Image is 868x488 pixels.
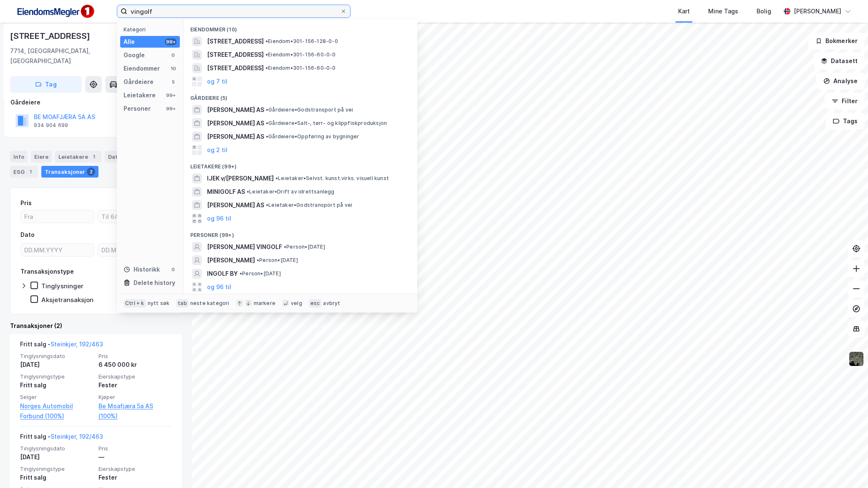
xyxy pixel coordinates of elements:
[98,401,172,421] a: Be Moafjæra 5a AS (100%)
[275,175,389,182] span: Leietaker • Selvst. kunst.virks. visuell kunst
[207,282,231,292] button: og 96 til
[265,38,338,45] span: Eiendom • 301-156-128-0-0
[266,133,268,140] span: •
[20,198,32,208] div: Pris
[20,401,93,421] a: Norges Automobil Forbund (100%)
[20,353,93,360] span: Tinglysningsdato
[21,210,94,223] input: Fra
[170,266,177,273] div: 0
[124,64,160,74] div: Eiendommer
[20,373,93,380] span: Tinglysningstype
[26,168,35,176] div: 1
[257,257,259,263] span: •
[98,394,172,401] span: Kjøper
[207,76,227,86] button: og 7 til
[265,51,336,58] span: Eiendom • 301-156-60-0-0
[20,465,93,473] span: Tinglysningstype
[190,300,230,307] div: neste kategori
[207,173,274,183] span: IJEK v/[PERSON_NAME]
[20,339,103,353] div: Fritt salg -
[134,278,175,288] div: Delete history
[816,73,865,89] button: Analyse
[20,473,93,483] div: Fritt salg
[207,63,264,73] span: [STREET_ADDRESS]
[34,122,68,129] div: 934 904 699
[184,225,417,240] div: Personer (99+)
[247,188,249,195] span: •
[124,264,160,274] div: Historikk
[50,433,103,440] a: Steinkjer, 192/463
[41,296,93,304] div: Aksjetransaksjon
[207,145,227,155] button: og 2 til
[207,105,264,115] span: [PERSON_NAME] AS
[291,300,302,307] div: velg
[170,79,177,85] div: 5
[265,65,336,71] span: Eiendom • 301-156-60-0-0
[105,151,136,163] div: Datasett
[184,20,417,35] div: Eiendommer (10)
[257,257,298,264] span: Person • [DATE]
[247,188,335,195] span: Leietaker • Drift av idrettsanlegg
[20,380,93,390] div: Fritt salg
[87,168,95,176] div: 2
[265,65,268,71] span: •
[170,52,177,58] div: 0
[240,270,281,277] span: Person • [DATE]
[21,244,94,256] input: DD.MM.YYYY
[794,6,841,16] div: [PERSON_NAME]
[124,26,180,33] div: Kategori
[10,29,92,43] div: [STREET_ADDRESS]
[808,33,865,49] button: Bokmerker
[20,267,74,277] div: Transaksjonstype
[10,321,182,331] div: Transaksjoner (2)
[124,37,135,47] div: Alle
[124,104,151,114] div: Personer
[165,92,177,99] div: 99+
[98,373,172,380] span: Eierskapstype
[284,244,325,250] span: Person • [DATE]
[266,107,268,113] span: •
[98,360,172,370] div: 6 450 000 kr
[124,50,145,60] div: Google
[98,473,172,483] div: Fester
[240,270,242,277] span: •
[124,77,154,87] div: Gårdeiere
[10,46,134,66] div: 7714, [GEOGRAPHIC_DATA], [GEOGRAPHIC_DATA]
[265,38,268,44] span: •
[266,120,387,127] span: Gårdeiere • Salt-, tørr- og klippfiskproduksjon
[266,133,359,140] span: Gårdeiere • Oppføring av bygninger
[207,255,255,265] span: [PERSON_NAME]
[50,341,103,348] a: Steinkjer, 192/463
[266,202,268,208] span: •
[323,300,340,307] div: avbryt
[207,242,282,252] span: [PERSON_NAME] VINGOLF
[309,299,322,308] div: esc
[207,213,231,224] button: og 96 til
[127,5,340,18] input: Søk på adresse, matrikkel, gårdeiere, leietakere eller personer
[98,445,172,452] span: Pris
[207,50,264,60] span: [STREET_ADDRESS]
[165,105,177,112] div: 99+
[207,187,245,197] span: MINIGOLF AS
[41,166,98,178] div: Transaksjoner
[265,51,268,58] span: •
[20,394,93,401] span: Selger
[266,120,268,126] span: •
[31,151,52,163] div: Eiere
[124,299,146,308] div: Ctrl + k
[207,36,264,46] span: [STREET_ADDRESS]
[826,113,865,130] button: Tags
[708,6,738,16] div: Mine Tags
[148,300,170,307] div: nytt søk
[207,118,264,128] span: [PERSON_NAME] AS
[20,360,93,370] div: [DATE]
[184,88,417,103] div: Gårdeiere (5)
[176,299,189,308] div: tab
[10,76,82,93] button: Tag
[165,38,177,45] div: 99+
[826,448,868,488] div: Kontrollprogram for chat
[98,465,172,473] span: Eierskapstype
[184,157,417,172] div: Leietakere (99+)
[20,452,93,462] div: [DATE]
[207,132,264,142] span: [PERSON_NAME] AS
